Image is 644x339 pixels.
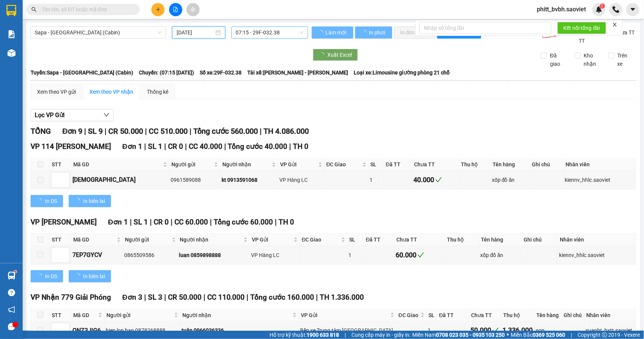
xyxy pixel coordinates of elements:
[148,293,162,302] span: SL 3
[8,272,15,280] img: warehouse-icon
[31,142,111,151] span: VP 114 [PERSON_NAME]
[615,51,636,68] span: Trên xe
[491,158,530,171] th: Tên hàng
[164,142,166,151] span: |
[612,22,618,27] span: close
[531,5,592,14] span: phitt_bvbh.saoviet
[37,273,45,279] span: loading
[412,158,459,171] th: Chưa TT
[83,197,105,205] span: In biên lai
[144,293,146,302] span: |
[168,142,183,151] span: CR 0
[14,271,17,273] sup: 1
[251,293,314,302] span: Tổng cước 160.000
[558,234,636,246] th: Nhân viên
[122,293,142,302] span: Đơn 3
[470,325,500,336] div: 50.000
[437,309,469,322] th: Đã TT
[251,251,298,259] div: VP Hàng LC
[412,331,505,339] span: Miền Nam
[149,127,188,136] span: CC 510.000
[185,142,187,151] span: |
[69,195,111,207] button: In biên lai
[151,3,165,16] button: plus
[31,127,51,136] span: TỔNG
[354,68,450,77] span: Loại xe: Limousine giường phòng 21 chỗ
[348,234,364,246] th: SL
[156,7,161,12] span: plus
[190,127,191,136] span: |
[73,235,115,244] span: Mã GD
[71,246,123,264] td: 7EP7GYCV
[445,234,479,246] th: Thu hộ
[502,325,533,336] div: 1.336.000
[186,3,200,16] button: aim
[613,6,619,13] img: phone-icon
[8,323,15,330] span: message
[171,176,219,184] div: 0961589088
[396,250,444,260] div: 60.000
[320,293,364,302] span: TH 1.336.000
[535,309,562,322] th: Tên hàng
[394,234,445,246] th: Chưa TT
[369,158,384,171] th: SL
[325,28,347,37] span: Làm mới
[145,127,147,136] span: |
[193,127,258,136] span: Tổng cước 560.000
[511,331,565,339] span: Miền Bắc
[222,160,270,169] span: Người nhận
[558,22,606,34] button: Kết nối tổng đài
[492,176,529,184] div: xốp đồ ăn
[501,309,535,322] th: Thu hộ
[369,28,386,37] span: In phơi
[562,309,585,322] th: Ghi chú
[45,197,57,205] span: In DS
[105,127,106,136] span: |
[559,251,635,259] div: kiennv_hhlc.saoviet
[75,198,83,203] span: loading
[190,7,196,12] span: aim
[564,158,636,171] th: Nhân viên
[73,311,97,319] span: Mã GD
[8,49,15,57] img: warehouse-icon
[399,311,419,319] span: ĐC Giao
[169,3,182,16] button: file-add
[630,6,636,13] span: caret-down
[171,160,213,169] span: Người gửi
[469,309,501,322] th: Chưa TT
[600,3,605,9] sup: 1
[384,158,412,171] th: Đã TT
[361,30,368,35] span: loading
[200,68,242,77] span: Số xe: 29F-032.38
[247,293,249,302] span: |
[177,28,214,37] input: 14/08/2025
[522,234,558,246] th: Ghi chú
[35,27,162,38] span: Sapa - Hà Nội (Cabin)
[301,311,389,319] span: VP Gửi
[530,158,564,171] th: Ghi chú
[327,51,352,59] span: Xuất Excel
[602,332,607,337] span: copyright
[236,27,304,38] span: 07:15 - 29F-032.38
[150,218,152,226] span: |
[428,326,436,334] div: 1
[164,293,166,302] span: |
[35,110,65,120] span: Lọc VP Gửi
[585,309,636,322] th: Nhân viên
[147,88,168,96] div: Thống kê
[293,142,309,151] span: TH 0
[69,270,111,282] button: In biên lai
[263,127,309,136] span: TH 4.086.000
[8,306,15,313] span: notification
[31,195,63,207] button: In DS
[31,7,37,12] span: search
[626,3,639,16] button: caret-down
[130,218,132,226] span: |
[8,289,15,296] span: question-circle
[312,26,353,39] button: Làm mới
[419,22,552,34] input: Nhập số tổng đài
[418,252,424,259] span: check
[596,6,602,13] img: icon-new-feature
[250,246,300,264] td: VP Hàng LC
[290,142,291,151] span: |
